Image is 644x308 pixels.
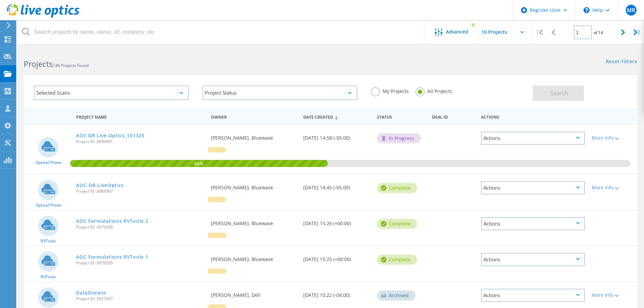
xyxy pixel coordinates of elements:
[300,174,374,197] div: [DATE] 14:45 (-05:00)
[34,86,189,100] div: Selected Scans
[481,253,585,266] div: Actions
[594,30,603,35] span: of 14
[300,125,374,147] div: [DATE] 14:58 (-05:00)
[481,217,585,230] div: Actions
[53,63,89,68] span: 136 Projects Found
[17,20,425,44] input: Search projects by name, owner, ID, company, etc
[76,183,124,188] a: AOC-DR-LiveOptics
[377,290,415,301] div: Archived
[446,29,468,34] span: Advanced
[429,110,478,123] div: Deal Id
[73,110,208,123] div: Project Name
[202,86,358,100] div: Project Status
[76,297,204,301] span: Project ID: 2921957
[70,160,328,166] span: 46%
[76,225,204,229] span: Project ID: 3079206
[208,125,300,147] div: [PERSON_NAME], Bluewave
[377,183,417,193] div: Complete
[371,87,409,94] label: My Projects
[606,59,637,65] a: Reset Filters
[7,14,79,19] a: Live Optics Dashboard
[208,210,300,233] div: [PERSON_NAME], Bluewave
[41,275,56,279] span: RVTools
[592,293,634,298] div: More Info
[76,255,148,259] a: AOC Formulations RVTools 1
[592,136,634,140] div: More Info
[76,140,204,144] span: Project ID: 3090001
[76,189,204,193] span: Project ID: 3089967
[35,161,61,165] span: Optical Prime
[76,219,148,223] a: AOC Formulations RVTools 2
[377,255,417,265] div: Complete
[208,282,300,304] div: [PERSON_NAME], Dell
[41,239,56,243] span: RVTools
[377,133,421,143] div: In Progress
[481,289,585,302] div: Actions
[300,246,374,268] div: [DATE] 15:25 (+00:00)
[627,7,635,13] span: MR
[24,58,53,69] b: Projects
[374,110,429,123] div: Status
[300,210,374,233] div: [DATE] 15:26 (+00:00)
[76,290,106,295] a: DataOceans
[377,219,417,229] div: Complete
[533,86,584,101] button: Search
[300,282,374,304] div: [DATE] 10:22 (-04:00)
[300,110,374,123] div: Date Created
[208,174,300,197] div: [PERSON_NAME], Bluewave
[76,133,145,138] a: AOC DR Live Optics_101325
[76,261,204,265] span: Project ID: 3079205
[481,181,585,194] div: Actions
[481,132,585,145] div: Actions
[208,110,300,123] div: Owner
[415,87,452,94] label: All Projects
[583,7,590,13] svg: \n
[208,246,300,268] div: [PERSON_NAME], Bluewave
[630,20,644,44] div: |
[35,203,61,207] span: Optical Prime
[551,90,568,97] span: Search
[478,110,588,123] div: Actions
[592,185,634,190] div: More Info
[532,20,546,44] div: |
